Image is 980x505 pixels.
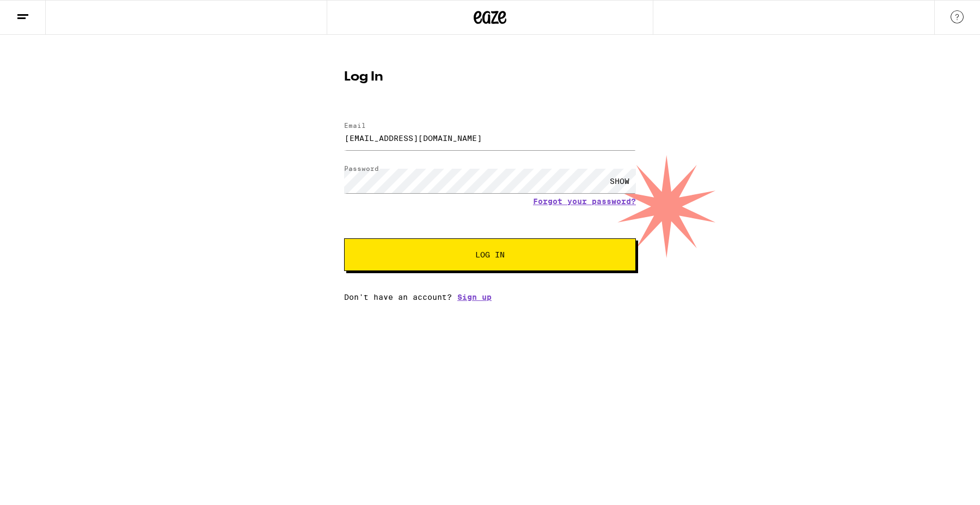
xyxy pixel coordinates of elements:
label: Password [344,165,379,172]
a: Forgot your password? [533,197,636,206]
label: Email [344,122,366,129]
input: Email [344,126,636,150]
a: Sign up [457,293,492,301]
div: SHOW [603,169,636,193]
button: Log In [344,238,636,271]
h1: Log In [344,71,636,84]
span: Log In [475,251,505,258]
div: Don't have an account? [344,293,636,301]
